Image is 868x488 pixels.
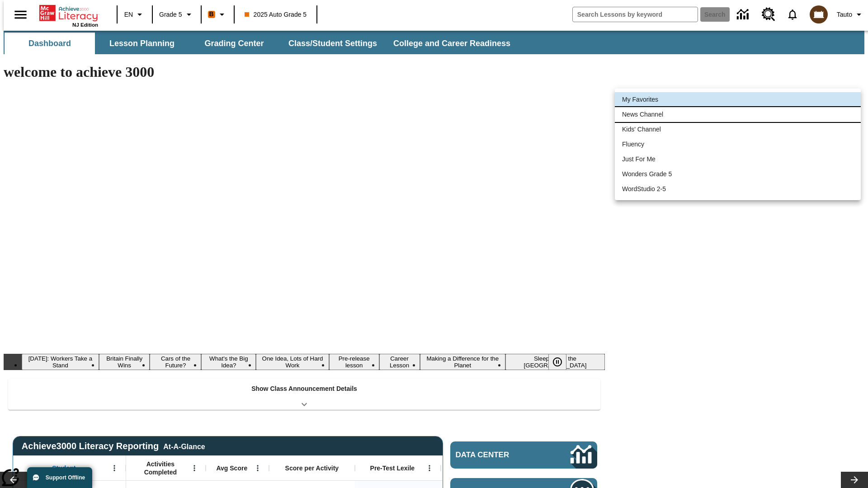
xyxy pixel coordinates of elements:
li: Fluency [615,137,861,152]
li: Wonders Grade 5 [615,167,861,182]
li: Just For Me [615,152,861,167]
li: My Favorites [615,92,861,107]
li: News Channel [615,107,861,122]
li: WordStudio 2-5 [615,182,861,197]
li: Kids' Channel [615,122,861,137]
